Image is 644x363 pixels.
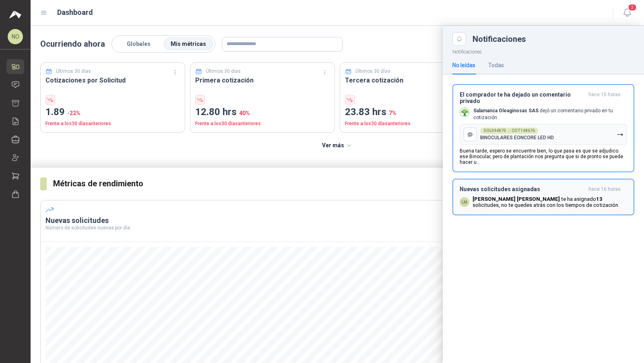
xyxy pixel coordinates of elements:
[473,108,539,113] b: Salamanca Oleaginosas SAS
[9,10,21,19] img: Logo peakr
[596,196,603,202] b: 13
[452,179,634,215] button: Nuevas solicitudes asignadashace 16 horas LM[PERSON_NAME] [PERSON_NAME] te ha asignado13 solicitu...
[460,148,627,165] p: Buena tarde, espero se encuentre bien, lo que pasa es que se adjudico ese Binocular, pero de plan...
[452,84,634,173] button: El comprador te ha dejado un comentario privadohace 15 horas Company LogoSalamanca Oleaginosas SA...
[588,91,621,104] span: hace 15 horas
[628,4,637,11] span: 2
[473,35,634,43] div: Notificaciones
[480,128,538,134] div: SOL044870 → COT148676
[488,61,504,70] div: Todas
[473,196,560,202] b: [PERSON_NAME] [PERSON_NAME]
[480,135,554,140] p: BINOCULARES EONCORE LED HD
[588,186,621,193] span: hace 16 horas
[452,61,475,70] div: No leídas
[460,91,585,104] h3: El comprador te ha dejado un comentario privado
[8,29,23,44] div: NO
[620,6,634,20] button: 2
[473,196,627,208] p: te ha asignado solicitudes , no te quedes atrás con los tiempos de cotización.
[460,108,469,117] img: Company Logo
[473,107,627,121] p: dejó un comentario privado en tu cotización
[57,7,93,18] h1: Dashboard
[460,186,585,193] h3: Nuevas solicitudes asignadas
[460,124,627,145] button: SOL044870 → COT148676BINOCULARES EONCORE LED HD
[460,197,469,207] div: LM
[443,46,644,56] p: Notificaciones
[452,32,466,46] button: Close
